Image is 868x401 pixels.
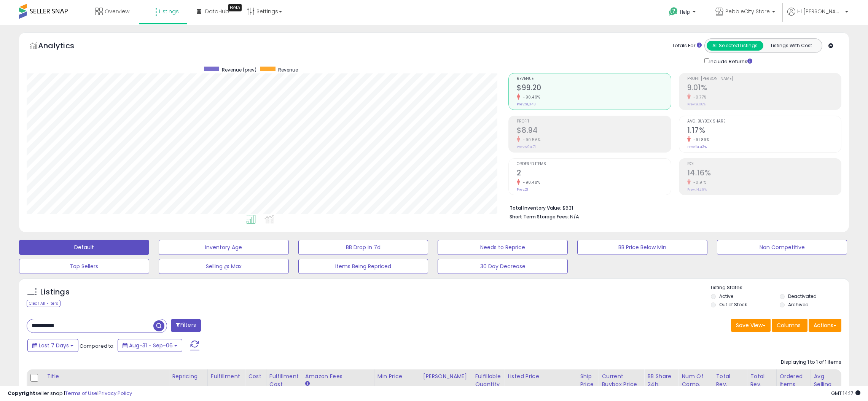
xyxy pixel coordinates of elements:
h5: Analytics [38,40,89,53]
label: Deactivated [788,293,817,299]
span: Aug-31 - Sep-06 [129,342,173,349]
button: 30 Day Decrease [438,259,568,274]
div: seller snap | | [8,390,132,397]
div: Current Buybox Price [602,372,641,388]
div: Fulfillment Cost [269,372,299,388]
div: Title [47,372,166,380]
h2: $99.20 [517,83,671,94]
span: Overview [105,8,129,15]
button: All Selected Listings [707,41,763,51]
h2: $8.94 [517,126,671,136]
label: Active [719,293,733,299]
h2: 9.01% [687,83,841,94]
div: Ship Price [580,372,595,388]
div: Include Returns [699,57,761,65]
span: Profit [PERSON_NAME] [687,77,841,81]
div: Avg Selling Price [814,372,842,396]
a: Privacy Policy [99,390,132,397]
button: Save View [731,319,771,332]
small: -90.56% [520,137,541,143]
button: BB Price Below Min [577,240,707,255]
button: Needs to Reprice [438,240,568,255]
small: -90.48% [520,180,540,185]
small: -0.77% [691,94,707,100]
span: PebbleCity Store [725,8,770,15]
button: Selling @ Max [159,259,289,274]
div: Listed Price [508,372,573,380]
span: Ordered Items [517,162,671,166]
small: -90.49% [520,94,540,100]
span: Last 7 Days [39,342,69,349]
div: Fulfillable Quantity [475,372,501,388]
span: Columns [777,321,801,329]
strong: Copyright [8,390,35,397]
button: Items Being Repriced [298,259,428,274]
span: N/A [570,213,579,220]
small: Prev: $1,043 [517,102,536,107]
h2: 2 [517,169,671,179]
div: Ordered Items [780,372,807,388]
h2: 1.17% [687,126,841,136]
div: Cost [248,372,263,380]
div: Tooltip anchor [228,4,242,11]
div: Totals For [672,42,702,49]
small: Prev: 14.29% [687,187,707,192]
small: Prev: 21 [517,187,528,192]
button: Filters [171,319,201,332]
span: Revenue (prev) [222,67,256,73]
small: Amazon Fees. [305,380,310,387]
b: Short Term Storage Fees: [510,213,569,220]
button: Last 7 Days [27,339,78,352]
small: Prev: $94.71 [517,145,536,149]
span: Avg. Buybox Share [687,119,841,124]
span: Compared to: [80,342,115,350]
h2: 14.16% [687,169,841,179]
div: Amazon Fees [305,372,371,380]
button: Non Competitive [717,240,847,255]
div: BB Share 24h. [647,372,675,388]
span: 2025-09-14 14:17 GMT [831,390,860,397]
button: Inventory Age [159,240,289,255]
div: [PERSON_NAME] [423,372,468,380]
small: -0.91% [691,180,707,185]
small: -91.89% [691,137,710,143]
span: ROI [687,162,841,166]
span: Profit [517,119,671,124]
b: Total Inventory Value: [510,205,561,211]
h5: Listings [40,287,70,298]
button: Top Sellers [19,259,149,274]
p: Listing States: [711,284,849,291]
small: Prev: 9.08% [687,102,706,107]
li: $631 [510,203,836,212]
span: Revenue [278,67,298,73]
span: Revenue [517,77,671,81]
button: BB Drop in 7d [298,240,428,255]
div: Total Rev. Diff. [750,372,773,396]
small: Prev: 14.43% [687,145,707,149]
div: Num of Comp. [682,372,709,388]
a: Hi [PERSON_NAME] [787,8,848,25]
button: Columns [772,319,807,332]
div: Repricing [172,372,204,380]
span: Help [680,9,690,15]
button: Aug-31 - Sep-06 [118,339,182,352]
button: Actions [809,319,841,332]
a: Terms of Use [65,390,97,397]
div: Displaying 1 to 1 of 1 items [781,359,841,366]
span: Hi [PERSON_NAME] [797,8,843,15]
button: Default [19,240,149,255]
div: Min Price [377,372,417,380]
div: Total Rev. [716,372,744,388]
label: Archived [788,301,809,308]
span: DataHub [205,8,229,15]
span: Listings [159,8,179,15]
button: Listings With Cost [763,41,820,51]
a: Help [663,1,703,25]
div: Clear All Filters [27,300,61,307]
div: Fulfillment [211,372,242,380]
i: Get Help [669,7,678,16]
label: Out of Stock [719,301,747,308]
